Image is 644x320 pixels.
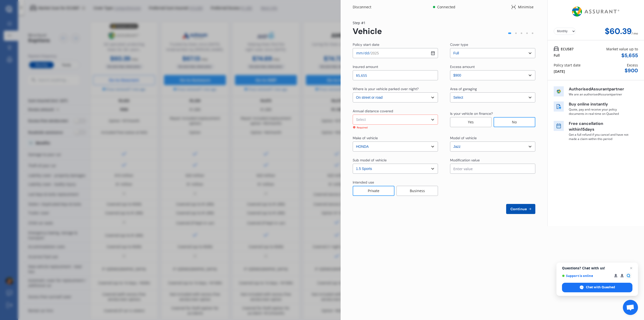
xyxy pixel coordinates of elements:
div: Vehicle [353,27,382,36]
div: Yes [450,117,492,127]
div: [DATE] [554,69,565,74]
div: $ 5,655 [621,53,638,58]
div: $ 900 [625,68,638,74]
div: Make of vehicle [353,135,378,140]
div: / mo [632,27,638,36]
div: Connected [436,5,456,10]
input: dd / mm / yyyy [353,48,438,58]
div: Model of vehicle [450,135,477,140]
div: Private [353,186,394,196]
div: Minimise [516,5,535,10]
div: Open chat [623,300,638,315]
div: Full [554,53,560,58]
div: Chat with Quashed [562,283,632,292]
div: Cover type [450,42,468,47]
input: Enter value [450,164,535,174]
div: Business [396,186,438,196]
span: Chat with Quashed [586,285,615,290]
div: Intended use [353,180,374,185]
p: We are an authorised Assurant partner [569,92,629,96]
div: Area of garaging [450,86,477,91]
div: Insured amount [353,64,378,69]
div: Modification value [450,158,480,163]
span: Support is online [562,274,611,278]
div: Sub model of vehicle [353,158,387,163]
div: Step # 1 [353,20,382,25]
div: Annual distance covered [353,109,393,114]
div: Excess amount [450,64,475,69]
div: Policy start date [353,42,379,47]
div: Disconnect [353,5,377,10]
div: Is your vehicle on finance? [450,111,493,116]
span: Close chat [628,265,634,271]
img: buy online icon [554,101,564,112]
img: insurer icon [554,86,564,96]
div: Where is your vehicle parked over night? [353,86,419,91]
div: Policy start date [554,62,581,68]
p: Buy online instantly [569,101,629,107]
span: ECU587 [561,46,574,52]
div: Excess [627,62,638,68]
p: Quote, pay and receive your policy documents in real-time on Quashed [569,107,629,116]
div: Market value up to [606,46,638,52]
p: Free cancellation within 15 days [569,121,629,132]
input: Enter insured amount [353,70,438,80]
img: free cancel icon [554,121,564,131]
img: Assurant.png [571,2,621,21]
div: Required [357,126,368,129]
p: Get a full refund if you cancel and have not made a claim within this period [569,132,629,141]
p: Authorised Assurant partner [569,86,629,92]
span: Questions? Chat with us! [562,266,632,270]
div: $60.39 [605,27,632,36]
span: Continue [509,207,528,211]
button: Continue [506,204,535,214]
div: No [494,117,535,127]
